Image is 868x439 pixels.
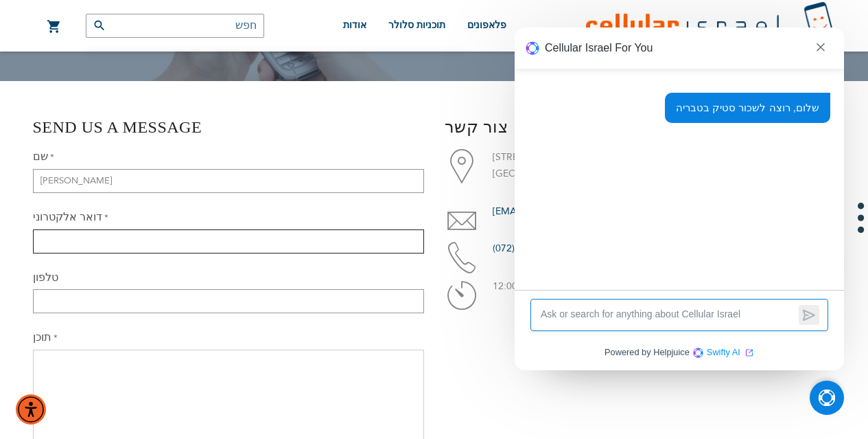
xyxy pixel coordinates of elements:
h3: צור קשר [445,115,836,139]
label: שם [33,149,54,165]
input: חפש [86,14,264,38]
input: שם [33,169,424,193]
div: תפריט נגישות [16,394,46,425]
li: [STREET_ADDRESS][PERSON_NAME] [GEOGRAPHIC_DATA], [PERSON_NAME] 9518502 [445,149,836,183]
span: אודות [343,20,366,30]
input: טלפון [33,289,424,313]
input: דואר אלקטרוני [33,229,424,254]
img: לוגו סלולר ישראל [586,1,836,50]
span: פלאפונים [467,20,506,30]
label: טלפון [33,270,58,285]
span: תוכניות סלולר [388,20,445,30]
label: תוכן [33,330,58,346]
h3: Send us a message [33,115,424,139]
label: דואר אלקטרוני [33,210,108,225]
